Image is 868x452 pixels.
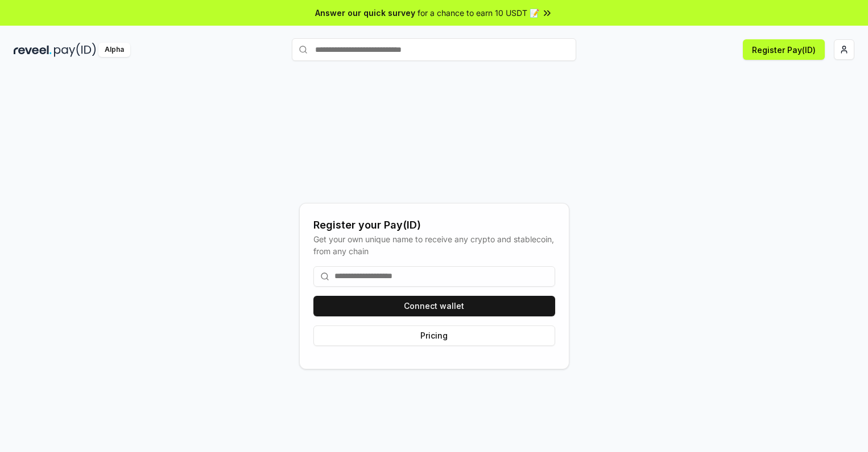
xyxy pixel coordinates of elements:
button: Register Pay(ID) [743,39,825,60]
img: pay_id [54,43,96,57]
span: Answer our quick survey [315,7,415,19]
button: Connect wallet [313,296,555,316]
div: Alpha [98,43,130,57]
img: reveel_dark [14,43,52,57]
div: Get your own unique name to receive any crypto and stablecoin, from any chain [313,233,555,257]
span: for a chance to earn 10 USDT 📝 [418,7,539,19]
button: Pricing [313,325,555,346]
div: Register your Pay(ID) [313,217,555,233]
